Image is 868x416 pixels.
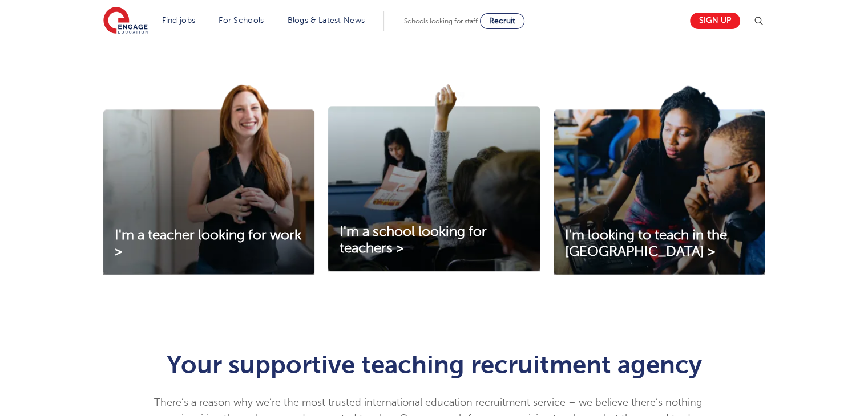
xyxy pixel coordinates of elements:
img: Engage Education [103,7,148,35]
a: I'm a school looking for teachers > [328,224,539,257]
span: Recruit [489,17,515,25]
img: I'm looking to teach in the UK [554,84,765,275]
span: Schools looking for staff [404,17,478,25]
span: I'm looking to teach in the [GEOGRAPHIC_DATA] > [565,227,727,259]
span: I'm a school looking for teachers > [340,224,487,256]
a: Sign up [690,13,740,29]
img: I'm a school looking for teachers [328,84,539,271]
a: For Schools [219,16,264,25]
img: I'm a teacher looking for work [103,84,314,275]
a: I'm a teacher looking for work > [103,227,314,260]
h1: Your supportive teaching recruitment agency [154,352,714,377]
a: Recruit [480,13,524,29]
a: Find jobs [162,16,196,25]
span: I'm a teacher looking for work > [115,227,301,259]
a: I'm looking to teach in the [GEOGRAPHIC_DATA] > [554,227,765,260]
a: Blogs & Latest News [288,16,365,25]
